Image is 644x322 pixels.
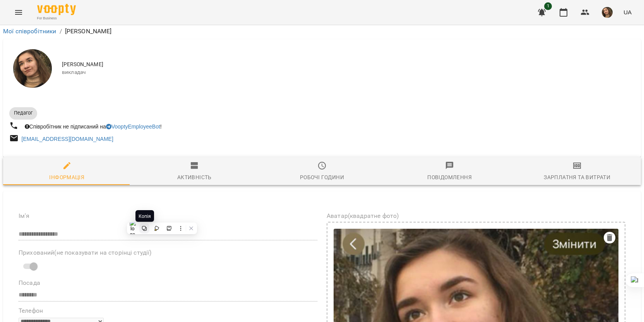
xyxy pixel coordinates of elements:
div: Повідомлення [427,173,472,182]
button: UA [620,5,635,19]
span: For Business [37,16,76,21]
p: [PERSON_NAME] [65,27,112,36]
a: [EMAIL_ADDRESS][DOMAIN_NAME] [22,136,113,142]
label: Прихований(не показувати на сторінці студії) [19,250,317,256]
nav: breadcrumb [3,27,641,36]
img: Voopty Logo [37,4,76,15]
div: Співробітник не підписаний на ! [23,121,163,132]
label: Аватар(квадратне фото) [327,213,625,219]
span: [PERSON_NAME] [62,61,635,69]
a: VooptyEmployeeBot [106,123,160,130]
span: UA [623,8,632,16]
img: Анастасія Іванова [13,49,52,88]
span: 1 [544,2,552,10]
div: Робочі години [300,173,344,182]
div: Інформація [49,173,84,182]
span: Педагог [9,110,37,116]
span: викладач [62,69,635,76]
img: e02786069a979debee2ecc2f3beb162c.jpeg [602,7,613,18]
a: Мої співробітники [3,27,57,35]
div: Зарплатня та Витрати [544,173,610,182]
label: Телефон [19,308,317,314]
button: Menu [9,3,28,22]
label: Посада [19,280,317,286]
label: Ім'я [19,213,317,219]
div: Активність [177,173,212,182]
li: / [60,27,62,36]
